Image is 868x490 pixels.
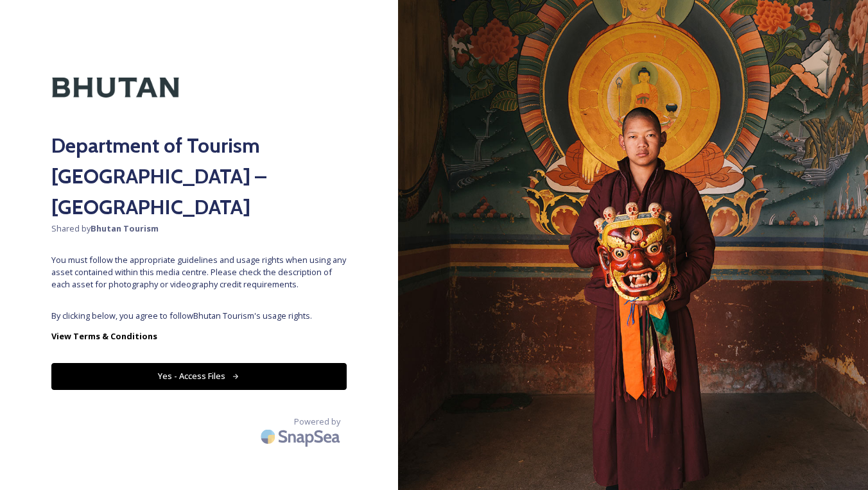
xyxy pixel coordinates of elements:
[51,328,347,344] a: View Terms & Conditions
[51,254,347,291] span: You must follow the appropriate guidelines and usage rights when using any asset contained within...
[51,363,347,389] button: Yes - Access Files
[257,421,347,452] img: SnapSea Logo
[91,223,159,234] strong: Bhutan Tourism
[51,51,180,124] img: Kingdom-of-Bhutan-Logo.png
[294,416,340,428] span: Powered by
[51,223,347,235] span: Shared by
[51,130,347,223] h2: Department of Tourism [GEOGRAPHIC_DATA] – [GEOGRAPHIC_DATA]
[51,310,347,322] span: By clicking below, you agree to follow Bhutan Tourism 's usage rights.
[51,330,157,342] strong: View Terms & Conditions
